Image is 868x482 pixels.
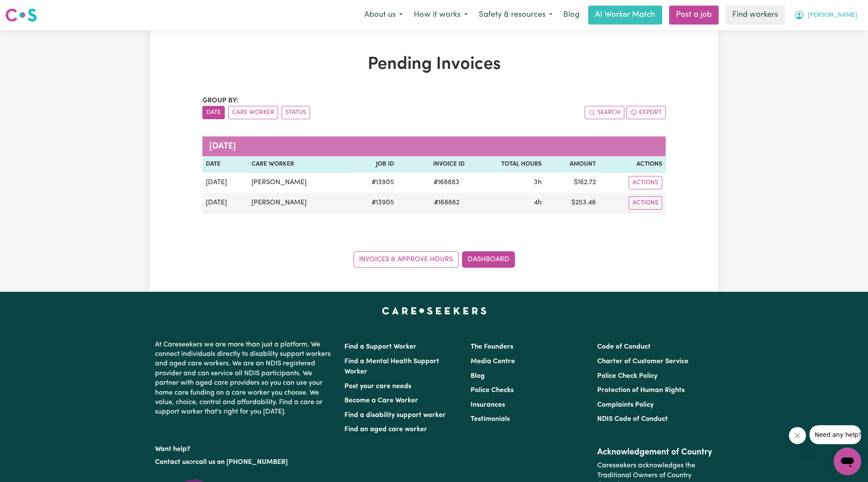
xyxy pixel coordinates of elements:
[834,448,861,475] iframe: Button to launch messaging window
[629,176,662,189] button: Actions
[599,156,666,173] th: Actions
[408,6,473,24] button: How it works
[228,106,278,119] button: sort invoices by care worker
[629,196,662,210] button: Actions
[350,156,397,173] th: Job ID
[344,426,427,433] a: Find an aged care worker
[725,6,785,25] a: Find workers
[195,459,288,466] a: call us on [PHONE_NUMBER]
[473,6,558,24] button: Safety & resources
[428,177,464,188] span: # 168883
[359,6,408,24] button: About us
[353,251,459,268] a: Invoices & Approve Hours
[788,6,863,24] button: My Account
[344,343,416,350] a: Find a Support Worker
[597,387,685,394] a: Protection of Human Rights
[597,343,651,350] a: Code of Conduct
[471,416,510,423] a: Testimonials
[588,6,662,25] a: AI Worker Match
[202,193,248,213] td: [DATE]
[471,402,505,408] a: Insurances
[202,106,225,119] button: sort invoices by date
[344,412,446,419] a: Find a disability support worker
[248,193,349,213] td: [PERSON_NAME]
[202,173,248,193] td: [DATE]
[558,6,585,25] a: Blog
[344,358,439,375] a: Find a Mental Health Support Worker
[5,6,52,13] span: Need any help?
[808,11,857,20] span: [PERSON_NAME]
[202,156,248,173] th: Date
[545,193,599,213] td: $ 253.46
[248,156,349,173] th: Care Worker
[597,358,688,365] a: Charter of Customer Service
[471,343,513,350] a: The Founders
[789,427,806,444] iframe: Close message
[669,6,719,25] a: Post a job
[5,5,37,25] a: Careseekers logo
[202,97,239,104] span: Group by:
[462,251,515,268] a: Dashboard
[155,441,334,454] p: Want help?
[809,425,861,444] iframe: Message from company
[534,199,542,206] span: 4 hours
[282,106,310,119] button: sort invoices by paid status
[397,156,468,173] th: Invoice ID
[468,156,545,173] th: Total Hours
[545,173,599,193] td: $ 162.72
[597,373,657,380] a: Police Check Policy
[350,173,397,193] td: # 13905
[248,173,349,193] td: [PERSON_NAME]
[155,459,189,466] a: Contact us
[155,454,334,470] p: or
[597,447,713,457] h2: Acknowledgement of Country
[350,193,397,213] td: # 13905
[344,397,418,404] a: Become a Care Worker
[471,387,514,394] a: Police Checks
[5,7,37,23] img: Careseekers logo
[471,373,485,380] a: Blog
[626,106,666,119] button: Export
[428,198,464,208] span: # 168882
[545,156,599,173] th: Amount
[202,136,666,156] caption: [DATE]
[471,358,515,365] a: Media Centre
[202,54,666,75] h1: Pending Invoices
[597,416,668,423] a: NDIS Code of Conduct
[534,179,542,186] span: 3 hours
[585,106,624,119] button: Search
[155,337,334,420] p: At Careseekers we are more than just a platform. We connect individuals directly to disability su...
[382,307,487,314] a: Careseekers home page
[597,402,654,408] a: Complaints Policy
[344,383,411,390] a: Post your care needs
